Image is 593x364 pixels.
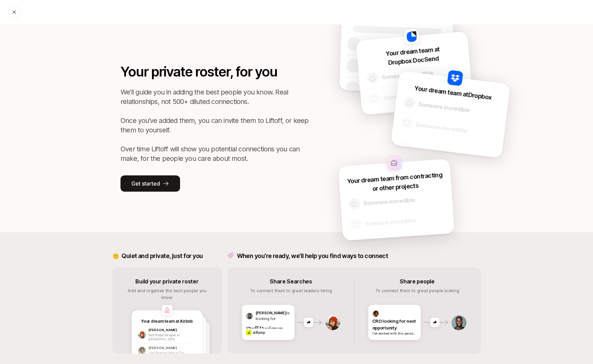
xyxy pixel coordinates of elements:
span: To connect them to great leaders hiring [250,288,332,293]
p: Staff Designer [246,324,290,328]
img: avatar-4.png [451,315,466,330]
img: f92ccad0_b811_468c_8b5a_ad63715c99b3.jpg [246,330,251,335]
p: Your dream team from contracting or other projects [346,170,445,195]
p: Your dream team at Airbnb [141,318,193,324]
img: other-company-logo.svg [386,155,401,171]
p: CRO looking for next opportunity [372,318,417,331]
p: Get started [131,179,160,188]
p: Your dream team at Dropbox DocSend [386,44,441,67]
p: Share people [400,277,434,286]
p: is looking for [256,310,290,321]
img: company-logo.png [162,305,173,316]
p: 🤫 [112,252,119,260]
p: We’ll guide you in adding the best people you know. Real relationships, not 500+ diluted connecti... [120,87,310,163]
span: To connect them to great people looking [375,288,459,293]
span: [PERSON_NAME] [256,311,287,315]
p: Your private roster, for you [120,62,310,82]
img: Dropbox DocSend [403,29,419,45]
p: I've worked with this person at Intercom and they are a great leader [372,331,417,335]
button: Get started [120,175,180,192]
img: avatar-4.png [246,313,253,319]
p: Build your private roster [135,277,198,286]
p: Share Searches [270,277,312,286]
p: Your dream team at Dropbox [414,84,492,102]
p: [PERSON_NAME] [149,328,197,333]
span: Ramp [256,330,265,335]
img: avatar-2.png [372,310,379,317]
p: Quiet and private, just for you [122,251,203,261]
p: When you’re ready, we’ll help you find ways to connect [237,251,388,261]
img: Dropbox [447,70,463,86]
img: avatar-1.png [325,315,340,330]
span: Add and organize the best people you know [128,288,206,300]
p: at [253,330,265,335]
